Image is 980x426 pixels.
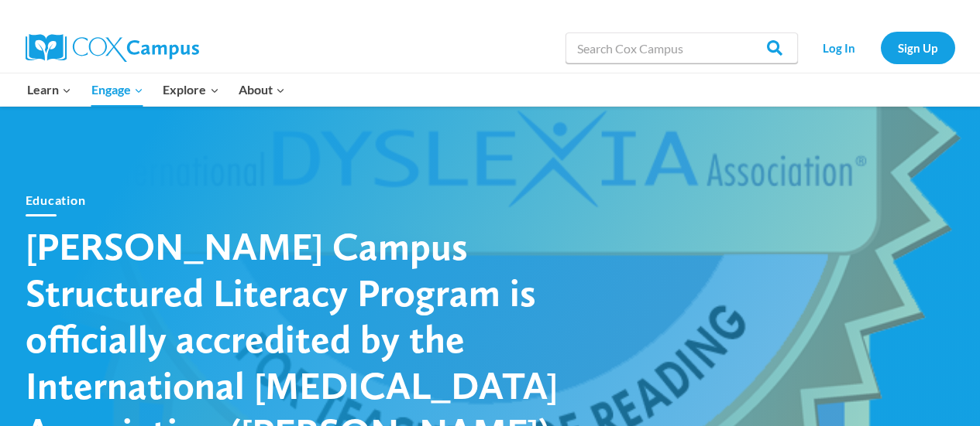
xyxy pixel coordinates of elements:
[18,73,295,106] nav: Primary Navigation
[239,80,285,100] span: About
[27,80,71,100] span: Learn
[806,32,873,63] a: Log In
[26,34,199,62] img: Cox Campus
[566,32,798,63] input: Search Cox Campus
[806,32,955,63] nav: Secondary Navigation
[881,32,955,63] a: Sign Up
[163,80,218,100] span: Explore
[91,80,143,100] span: Engage
[26,193,86,207] a: Education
